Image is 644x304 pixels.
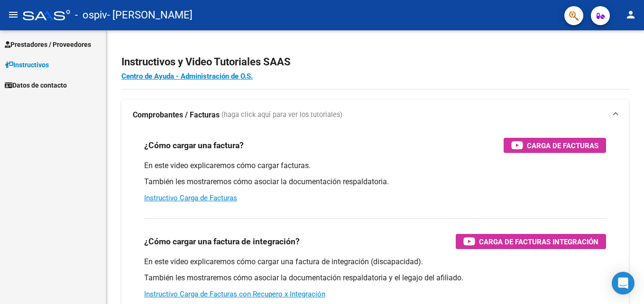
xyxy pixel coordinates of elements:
span: Carga de Facturas [527,140,598,152]
span: (haga click aquí para ver los tutoriales) [221,110,342,120]
button: Carga de Facturas [504,138,606,153]
span: Datos de contacto [5,80,67,90]
span: - [PERSON_NAME] [107,5,193,26]
mat-expansion-panel-header: Comprobantes / Facturas (haga click aquí para ver los tutoriales) [121,100,629,130]
h2: Instructivos y Video Tutoriales SAAS [121,53,629,71]
span: Prestadores / Proveedores [5,39,91,50]
p: En este video explicaremos cómo cargar una factura de integración (discapacidad). [144,257,606,267]
span: Carga de Facturas Integración [479,236,598,248]
h3: ¿Cómo cargar una factura? [144,139,244,152]
mat-icon: person [625,9,636,20]
div: Open Intercom Messenger [612,272,635,295]
p: También les mostraremos cómo asociar la documentación respaldatoria y el legajo del afiliado. [144,273,606,283]
a: Instructivo Carga de Facturas con Recupero x Integración [144,290,325,298]
span: - ospiv [75,5,107,26]
p: En este video explicaremos cómo cargar facturas. [144,161,606,171]
p: También les mostraremos cómo asociar la documentación respaldatoria. [144,177,606,187]
h3: ¿Cómo cargar una factura de integración? [144,235,300,248]
strong: Comprobantes / Facturas [133,110,220,120]
span: Instructivos [5,60,49,70]
a: Centro de Ayuda - Administración de O.S. [121,72,253,80]
mat-icon: menu [8,9,19,20]
a: Instructivo Carga de Facturas [144,194,237,202]
button: Carga de Facturas Integración [456,234,606,249]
